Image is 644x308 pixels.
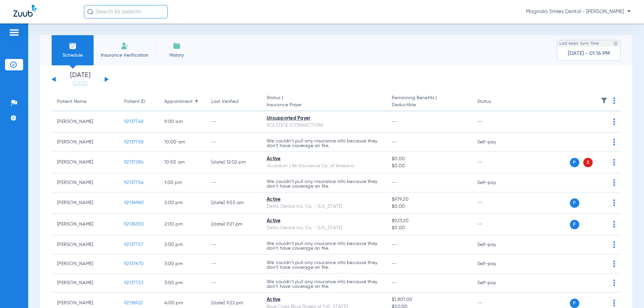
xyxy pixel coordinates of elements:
[267,163,381,170] div: Guardian Life Insurance Co. of America
[559,40,600,47] span: Last Appt. Sync Time:
[392,140,397,144] span: --
[267,115,381,122] div: Unsupported Payer
[206,173,261,192] td: --
[159,254,206,273] td: 3:00 PM
[52,152,119,173] td: [PERSON_NAME]
[598,241,605,248] img: x.svg
[267,203,381,210] div: Delta Dental Ins. Co. - [US_STATE]
[60,80,100,87] a: [DATE]
[598,199,605,206] img: x.svg
[472,214,517,235] td: --
[211,98,238,105] div: Last Verified
[613,199,615,206] img: group-dot-blue.svg
[211,98,256,105] div: Last Verified
[124,222,144,227] span: 92136350
[392,180,397,185] span: --
[206,235,261,254] td: --
[583,158,593,167] span: S
[613,221,615,228] img: group-dot-blue.svg
[601,97,607,104] img: filter.svg
[392,218,466,225] span: $923.20
[613,179,615,186] img: group-dot-blue.svg
[206,192,261,214] td: [DATE] 9:55 AM
[392,281,397,285] span: --
[84,5,168,18] input: Search for patients
[173,42,181,50] img: History
[52,214,119,235] td: [PERSON_NAME]
[598,159,605,166] img: x.svg
[392,119,397,124] span: --
[124,242,143,247] span: 92137757
[124,180,144,185] span: 92137754
[613,260,615,267] img: group-dot-blue.svg
[267,260,381,270] p: We couldn’t pull any insurance info because they don’t have coverage on file.
[472,133,517,152] td: Self-pay
[164,98,201,105] div: Appointment
[57,98,87,105] div: Patient Name
[392,163,466,170] span: $0.00
[121,42,129,50] img: Manual Insurance Verification
[613,280,615,286] img: group-dot-blue.svg
[206,133,261,152] td: --
[261,93,386,111] th: Status |
[267,296,381,303] div: Active
[613,41,618,46] img: last sync help info
[9,28,19,37] img: hamburger-icon
[159,152,206,173] td: 10:50 AM
[392,296,466,303] span: $1,801.00
[13,5,37,17] img: Zuub Logo
[267,280,381,289] p: We couldn’t pull any insurance info because they don’t have coverage on file.
[159,214,206,235] td: 2:00 PM
[124,261,144,266] span: 92137670
[124,119,144,124] span: 92137748
[472,192,517,214] td: --
[392,156,466,163] span: $0.00
[568,50,610,57] span: [DATE] - 01:16 PM
[267,102,381,109] span: Insurance Payer
[267,156,381,163] div: Active
[472,111,517,133] td: --
[124,140,144,144] span: 92137758
[267,179,381,189] p: We couldn’t pull any insurance info because they don’t have coverage on file.
[52,192,119,214] td: [PERSON_NAME]
[267,225,381,232] div: Delta Dental Ins. Co. - [US_STATE]
[267,218,381,225] div: Active
[386,93,472,111] th: Remaining Benefits |
[267,196,381,203] div: Active
[526,8,631,15] span: Magnolia Smiles Dental - [PERSON_NAME]
[613,118,615,125] img: group-dot-blue.svg
[472,235,517,254] td: Self-pay
[124,160,144,165] span: 92137284
[613,139,615,145] img: group-dot-blue.svg
[52,273,119,293] td: [PERSON_NAME]
[598,179,605,186] img: x.svg
[598,118,605,125] img: x.svg
[206,152,261,173] td: [DATE] 12:02 PM
[52,111,119,133] td: [PERSON_NAME]
[570,198,579,208] span: P
[164,98,193,105] div: Appointment
[392,261,397,266] span: --
[159,235,206,254] td: 2:00 PM
[613,241,615,248] img: group-dot-blue.svg
[52,173,119,192] td: [PERSON_NAME]
[206,111,261,133] td: --
[159,111,206,133] td: 9:00 AM
[392,225,466,232] span: $0.00
[87,9,93,15] img: Search Icon
[206,214,261,235] td: [DATE] 9:21 PM
[124,301,143,305] span: 92136922
[472,254,517,273] td: Self-pay
[598,260,605,267] img: x.svg
[267,139,381,148] p: We couldn’t pull any insurance info because they don’t have coverage on file.
[392,196,466,203] span: $979.20
[472,152,517,173] td: --
[124,281,143,285] span: 92137753
[598,139,605,145] img: x.svg
[124,98,154,105] div: Patient ID
[613,159,615,166] img: group-dot-blue.svg
[161,52,193,59] span: History
[69,42,77,50] img: Schedule
[570,299,579,308] span: P
[570,220,579,229] span: P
